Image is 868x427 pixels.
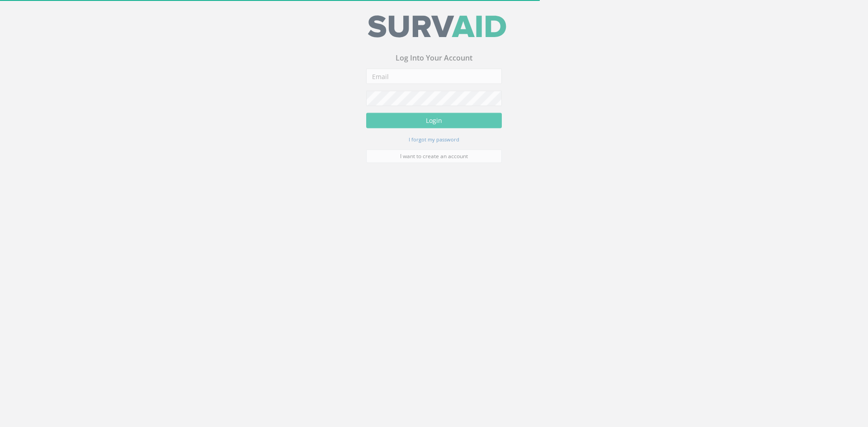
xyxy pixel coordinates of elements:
a: I forgot my password [409,138,459,146]
h3: Log Into Your Account [366,57,502,65]
small: I forgot my password [409,139,459,145]
a: I want to create an account [366,152,502,166]
input: Email [366,71,502,87]
button: Login [366,116,502,131]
